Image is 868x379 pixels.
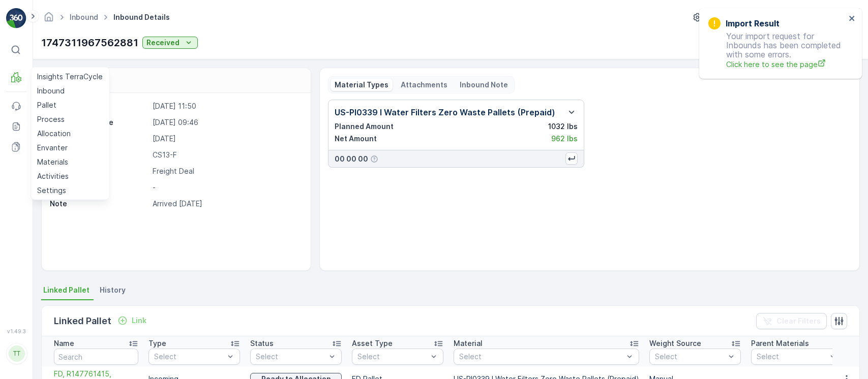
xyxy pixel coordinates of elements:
[153,117,301,128] p: [DATE] 09:46
[41,35,138,50] p: 1747311967562881
[142,37,198,49] button: Received
[370,155,378,163] div: Help Tooltip Icon
[726,17,780,29] h3: Import Result
[9,345,25,362] div: TT
[153,166,301,176] p: Freight Deal
[649,338,701,349] p: Weight Source
[50,199,148,209] p: Note
[708,31,846,70] p: Your import request for Inbounds has been completed with some errors.
[6,8,26,28] img: logo
[153,101,301,111] p: [DATE] 11:50
[401,80,447,90] p: Attachments
[460,80,508,90] p: Inbound Note
[153,199,301,209] p: Arrived [DATE]
[113,314,151,327] button: Link
[335,154,368,164] p: 00 00 00
[548,121,578,132] p: 1032 lbs
[70,13,98,21] a: Inbound
[146,38,179,48] p: Received
[54,349,138,365] input: Search
[154,352,224,362] p: Select
[335,80,388,90] p: Material Types
[111,12,172,22] span: Inbound Details
[100,285,126,295] span: History
[357,352,428,362] p: Select
[751,338,809,349] p: Parent Materials
[756,313,827,329] button: Clear Filters
[250,338,274,349] p: Status
[335,121,394,132] p: Planned Amount
[551,134,578,144] p: 962 lbs
[6,328,26,334] span: v 1.49.3
[43,285,89,295] span: Linked Pallet
[776,316,821,326] p: Clear Filters
[43,15,54,24] a: Homepage
[6,336,26,371] button: TT
[54,338,74,349] p: Name
[352,338,393,349] p: Asset Type
[148,338,166,349] p: Type
[256,352,326,362] p: Select
[726,59,846,70] a: Click here to see the page
[335,134,377,144] p: Net Amount
[335,106,555,118] p: US-PI0339 I Water Filters Zero Waste Pallets (Prepaid)
[655,352,725,362] p: Select
[54,314,111,328] p: Linked Pallet
[132,315,146,326] p: Link
[757,352,827,362] p: Select
[459,352,623,362] p: Select
[153,182,301,193] p: -
[153,150,301,160] p: CS13-F
[849,14,856,24] button: close
[153,134,301,144] p: [DATE]
[454,338,483,349] p: Material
